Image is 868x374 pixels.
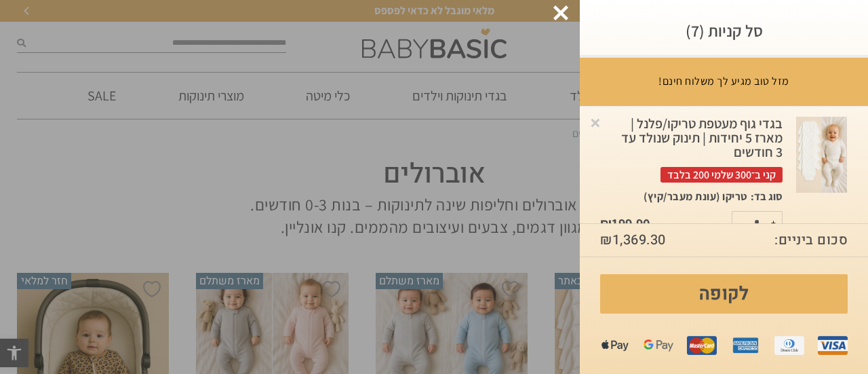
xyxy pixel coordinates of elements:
bdi: 199.90 [600,214,650,232]
img: gpay.png [644,331,673,360]
h3: סל קניות (7) [600,20,848,41]
img: amex.png [730,331,760,360]
strong: סכום ביניים: [774,231,848,250]
a: בגדי גוף מעטפת טריקו/פלנל | מארז 5 יחידות | תינוק שנולד עד 3 חודשיםקני ב־300 שלמי 200 בלבד [600,117,783,189]
p: טריקו (עונת מעבר/קיץ) [644,189,747,204]
dt: סוג בד: [747,189,783,204]
span: קני ב־300 שלמי 200 בלבד [660,167,783,183]
a: Remove this item [589,115,602,129]
span: Chat [120,10,148,22]
input: כמות המוצר [743,212,770,234]
img: diners.png [774,331,804,360]
p: מזל טוב מגיע לך משלוח חינם! [658,74,789,89]
a: לקופה [600,274,848,314]
bdi: 1,369.30 [600,230,666,250]
button: - [732,212,749,234]
div: בגדי גוף מעטפת טריקו/פלנל | מארז 5 יחידות | תינוק שנולד עד 3 חודשים [600,117,783,183]
img: mastercard.png [687,331,717,360]
button: + [765,212,782,234]
span: ₪ [600,214,612,232]
img: apple%20pay.png [600,331,630,360]
span: ₪ [600,230,612,250]
img: visa.png [818,331,848,360]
